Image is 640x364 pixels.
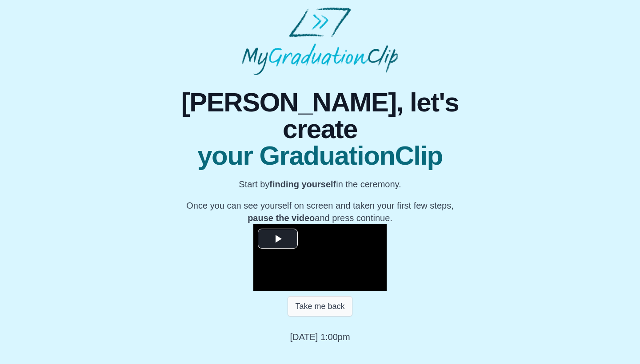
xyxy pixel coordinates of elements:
[160,199,480,224] p: Once you can see yourself on screen and taken your first few steps, and press continue.
[253,224,387,291] div: Video Player
[290,331,350,343] p: [DATE] 1:00pm
[248,213,315,223] b: pause the video
[242,7,398,75] img: MyGraduationClip
[269,179,336,189] b: finding yourself
[288,296,352,317] button: Take me back
[160,89,480,142] span: [PERSON_NAME], let's create
[160,142,480,169] span: your GraduationClip
[258,229,298,249] button: Play Video
[160,178,480,190] p: Start by in the ceremony.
